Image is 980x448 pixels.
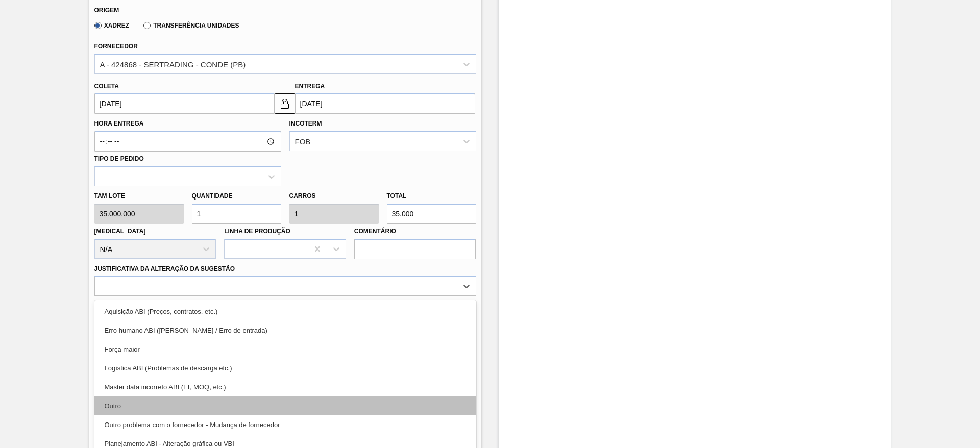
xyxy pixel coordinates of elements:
label: Observações [94,298,476,313]
label: Transferência Unidades [143,22,239,29]
label: Coleta [94,83,119,90]
label: Origem [94,7,119,14]
label: Hora Entrega [94,116,281,131]
div: FOB [295,137,311,146]
div: Logística ABI (Problemas de descarga etc.) [94,359,476,378]
label: Tipo de pedido [94,155,144,162]
input: dd/mm/yyyy [94,93,275,114]
label: Fornecedor [94,43,138,50]
div: Força maior [94,340,476,359]
label: Justificativa da Alteração da Sugestão [94,265,235,272]
label: Xadrez [94,22,130,29]
label: Tam lote [94,189,184,204]
label: Quantidade [192,192,233,200]
label: Total [387,192,407,200]
label: Linha de Produção [224,228,290,235]
input: dd/mm/yyyy [295,93,475,114]
div: Master data incorreto ABI (LT, MOQ, etc.) [94,378,476,396]
label: Comentário [354,224,476,239]
div: Outro problema com o fornecedor - Mudança de fornecedor [94,415,476,434]
label: Carros [289,192,316,200]
div: A - 424868 - SERTRADING - CONDE (PB) [100,60,246,68]
div: Aquisição ABI (Preços, contratos, etc.) [94,302,476,321]
div: Erro humano ABI ([PERSON_NAME] / Erro de entrada) [94,321,476,340]
img: locked [279,97,291,110]
button: locked [275,93,295,114]
div: Outro [94,396,476,415]
label: Entrega [295,83,325,90]
label: [MEDICAL_DATA] [94,228,146,235]
label: Incoterm [289,120,322,127]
